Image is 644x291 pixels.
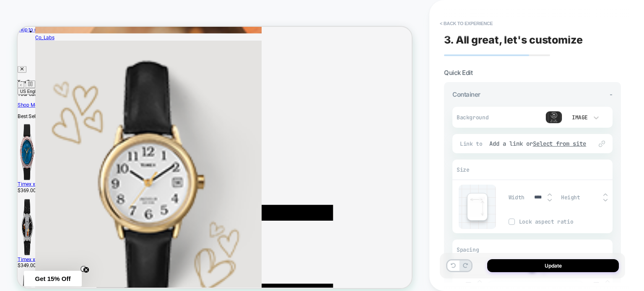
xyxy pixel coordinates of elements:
[533,140,587,147] u: Select from site
[457,246,479,253] span: Spacing
[561,194,580,201] span: Height
[457,114,492,121] span: Background
[436,17,497,30] button: < Back to experience
[25,73,34,82] button: Next slide
[548,193,552,196] img: up
[470,197,485,217] img: edit
[599,141,605,147] img: edit
[489,140,584,147] div: Add a link or
[452,90,480,98] span: Container
[509,194,525,201] span: Width
[457,166,469,173] span: Size
[444,33,583,46] span: 3. All great, let's customize
[519,218,613,225] span: Lock aspect ratio
[444,69,473,77] span: Quick Edit
[610,90,613,98] span: -
[10,72,23,82] button: Pause Slideshow
[3,83,39,89] span: US English ($)
[487,259,619,272] button: Update
[545,111,562,124] img: preview
[548,198,552,202] img: down
[570,114,588,121] div: Image
[603,193,608,196] img: up
[603,198,608,202] img: down
[460,140,485,147] span: Link to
